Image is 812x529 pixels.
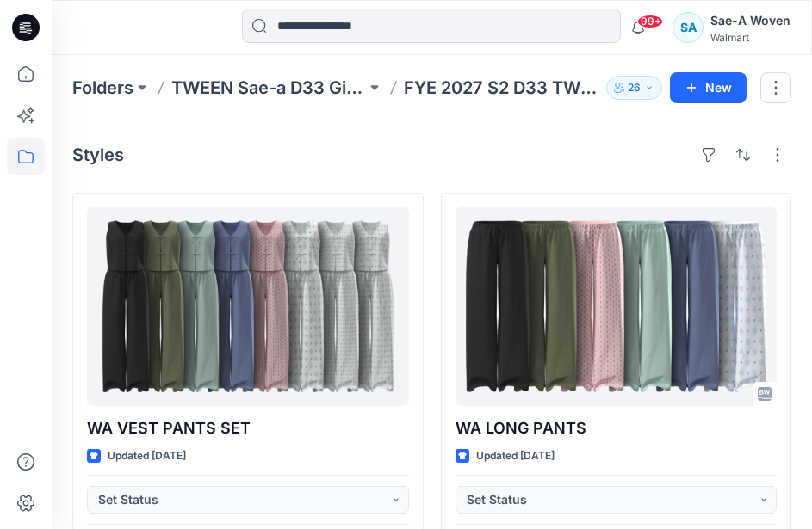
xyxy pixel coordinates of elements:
p: FYE 2027 S2 D33 TWEEN GIRL SAE-A [404,76,598,100]
a: TWEEN Sae-a D33 Girls [171,76,366,100]
span: 99+ [637,15,663,28]
a: WA VEST PANTS SET [87,207,409,406]
p: WA VEST PANTS SET [87,416,409,440]
p: Updated [DATE] [476,447,555,465]
h4: Styles [72,145,124,165]
button: 26 [606,76,662,100]
p: Updated [DATE] [108,447,186,465]
div: SA [673,12,704,43]
p: WA LONG PANTS [456,416,778,440]
div: Sae-A Woven [710,10,790,31]
a: Folders [72,76,133,100]
button: New [670,72,747,103]
a: WA LONG PANTS [456,207,778,406]
div: Walmart [710,31,790,44]
p: 26 [628,78,641,97]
